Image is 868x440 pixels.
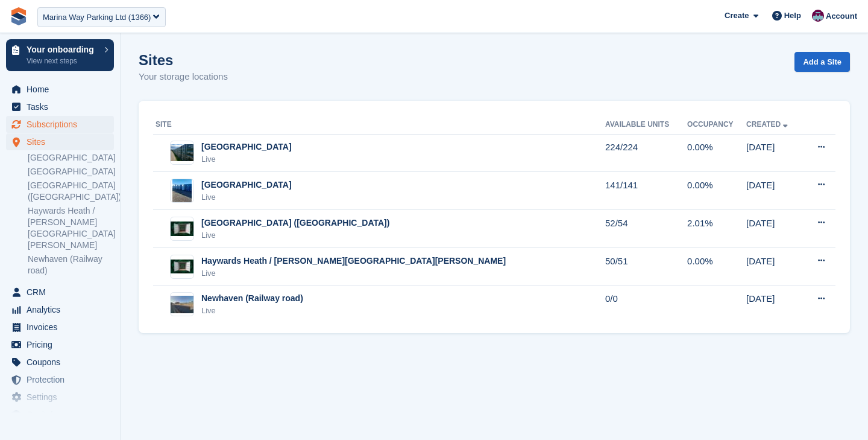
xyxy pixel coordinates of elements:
td: [DATE] [746,134,803,172]
td: [DATE] [746,172,803,210]
td: 0/0 [605,285,687,323]
a: menu [6,98,114,115]
div: [GEOGRAPHIC_DATA] [201,141,292,153]
span: Help [784,10,801,22]
div: Live [201,229,389,241]
span: Pricing [27,336,99,353]
a: Created [746,120,790,129]
span: Tasks [27,98,99,115]
td: 52/54 [605,210,687,248]
th: Site [153,115,605,135]
p: View next steps [27,56,98,66]
img: Image of Haywards Heath / Burgess Hill site [171,260,193,274]
a: menu [6,284,114,301]
div: Newhaven (Railway road) [201,292,303,305]
span: Home [27,81,99,98]
span: Protection [27,371,99,388]
th: Available Units [605,115,687,135]
span: Sites [27,133,99,150]
td: 141/141 [605,172,687,210]
img: Image of Brighton site [171,144,193,162]
a: [GEOGRAPHIC_DATA] ([GEOGRAPHIC_DATA]) [28,180,114,203]
a: [GEOGRAPHIC_DATA] [28,152,114,164]
a: menu [6,81,114,98]
td: 0.00% [687,172,746,210]
a: menu [6,133,114,150]
a: Newhaven (Railway road) [28,253,114,276]
a: menu [6,301,114,318]
div: Live [201,153,292,165]
td: [DATE] [746,210,803,248]
span: Settings [27,389,99,406]
p: Your storage locations [139,70,228,84]
td: 0.00% [687,134,746,172]
div: Live [201,267,506,279]
a: [GEOGRAPHIC_DATA] [28,166,114,177]
a: menu [6,406,114,423]
div: [GEOGRAPHIC_DATA] [201,179,292,191]
img: Brian Young [812,10,824,22]
div: Marina Way Parking Ltd (1366) [43,11,151,24]
th: Occupancy [687,115,746,135]
img: stora-icon-8386f47178a22dfd0bd8f6a31ec36ba5ce8667c1dd55bd0f319d3a0aa187defe.svg [10,7,28,25]
td: 224/224 [605,134,687,172]
span: CRM [27,284,99,301]
span: Invoices [27,319,99,336]
td: 50/51 [605,248,687,286]
td: [DATE] [746,248,803,286]
a: menu [6,319,114,336]
span: Subscriptions [27,116,99,133]
a: menu [6,116,114,133]
img: Image of Peacehaven site [172,179,192,203]
td: [DATE] [746,285,803,323]
p: Your onboarding [27,45,98,54]
span: Capital [27,406,99,423]
img: Image of Newhaven (Beach Road) site [171,222,193,236]
td: 0.00% [687,248,746,286]
a: menu [6,389,114,406]
td: 2.01% [687,210,746,248]
span: Account [826,10,857,22]
a: menu [6,354,114,371]
a: Your onboarding View next steps [6,39,114,71]
a: Add a Site [794,52,850,72]
div: Live [201,305,303,317]
a: menu [6,371,114,388]
div: [GEOGRAPHIC_DATA] ([GEOGRAPHIC_DATA]) [201,217,389,229]
span: Coupons [27,354,99,371]
h1: Sites [139,52,228,68]
a: menu [6,336,114,353]
a: Haywards Heath / [PERSON_NAME][GEOGRAPHIC_DATA][PERSON_NAME] [28,205,114,251]
span: Create [725,10,749,22]
span: Analytics [27,301,99,318]
div: Haywards Heath / [PERSON_NAME][GEOGRAPHIC_DATA][PERSON_NAME] [201,255,506,267]
img: Image of Newhaven (Railway road) site [171,296,193,313]
div: Live [201,191,292,203]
